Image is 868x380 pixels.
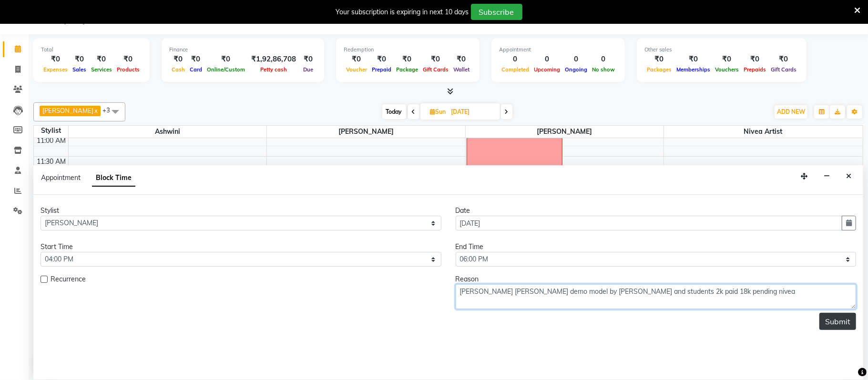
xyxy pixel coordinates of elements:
[420,66,451,73] span: Gift Cards
[644,54,674,65] div: ₹0
[394,54,420,65] div: ₹0
[562,54,590,65] div: 0
[741,66,768,73] span: Prepaids
[41,66,70,73] span: Expenses
[449,105,496,119] input: 2025-09-07
[819,313,856,330] button: Submit
[41,54,70,65] div: ₹0
[258,66,289,73] span: Petty cash
[187,54,204,65] div: ₹0
[169,46,317,54] div: Finance
[456,216,843,230] input: yyyy-mm-dd
[499,66,531,73] span: Completed
[369,66,394,73] span: Prepaid
[35,157,68,167] div: 11:30 AM
[70,54,89,65] div: ₹0
[456,242,857,252] div: End Time
[777,108,805,115] span: ADD NEW
[768,54,799,65] div: ₹0
[842,169,856,184] button: Close
[344,54,369,65] div: ₹0
[114,54,142,65] div: ₹0
[41,242,441,252] div: Start Time
[664,126,862,138] span: Nivea Artist
[336,7,469,17] div: Your subscription is expiring in next 10 days
[89,54,114,65] div: ₹0
[713,66,741,73] span: Vouchers
[42,107,93,114] span: [PERSON_NAME]
[466,126,664,138] span: [PERSON_NAME]
[41,46,142,54] div: Total
[456,274,857,284] div: Reason
[451,66,472,73] span: Wallet
[35,136,68,146] div: 11:00 AM
[247,54,300,65] div: ₹1,92,86,708
[51,274,86,286] span: Recurrence
[713,54,741,65] div: ₹0
[70,66,89,73] span: Sales
[102,106,117,114] span: +3
[267,126,465,138] span: [PERSON_NAME]
[93,107,98,114] a: x
[92,170,135,187] span: Block Time
[451,54,472,65] div: ₹0
[644,66,674,73] span: Packages
[644,46,799,54] div: Other sales
[344,46,472,54] div: Redemption
[169,54,187,65] div: ₹0
[456,206,857,216] div: Date
[775,105,807,119] button: ADD NEW
[768,66,799,73] span: Gift Cards
[41,206,441,216] div: Stylist
[369,54,394,65] div: ₹0
[428,108,449,115] span: Sun
[301,66,316,73] span: Due
[674,66,713,73] span: Memberships
[499,54,531,65] div: 0
[531,66,562,73] span: Upcoming
[41,173,81,182] span: Appointment
[531,54,562,65] div: 0
[590,54,617,65] div: 0
[590,66,617,73] span: No show
[499,46,617,54] div: Appointment
[114,66,142,73] span: Products
[187,66,204,73] span: Card
[382,104,406,119] span: Today
[69,126,267,138] span: Ashwini
[34,126,68,136] div: Stylist
[344,66,369,73] span: Voucher
[169,66,187,73] span: Cash
[394,66,420,73] span: Package
[674,54,713,65] div: ₹0
[89,66,114,73] span: Services
[562,66,590,73] span: Ongoing
[420,54,451,65] div: ₹0
[204,66,247,73] span: Online/Custom
[741,54,768,65] div: ₹0
[300,54,317,65] div: ₹0
[471,4,522,20] button: Subscribe
[204,54,247,65] div: ₹0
